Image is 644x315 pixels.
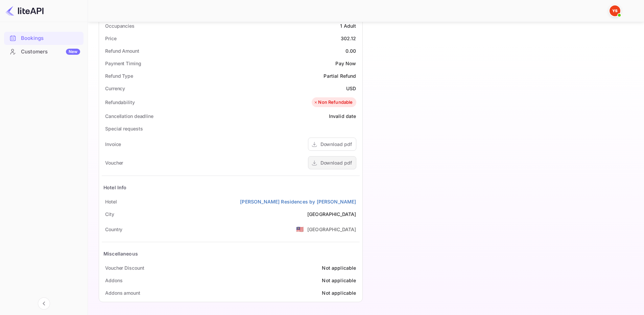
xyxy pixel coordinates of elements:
div: Bookings [21,34,80,42]
div: USD [346,85,356,92]
div: Miscellaneous [103,250,138,257]
div: Partial Refund [324,72,356,79]
div: Not applicable [322,264,356,271]
div: Download pdf [320,141,352,148]
div: Bookings [4,32,84,45]
div: 302.12 [341,35,356,42]
div: Cancellation deadline [105,113,153,120]
span: United States [296,223,304,235]
div: 0.00 [345,47,356,54]
img: LiteAPI logo [5,5,44,16]
div: 1 Adult [340,22,356,29]
div: Hotel Info [103,184,127,191]
div: Not applicable [322,289,356,296]
div: Download pdf [320,159,352,166]
a: CustomersNew [4,45,84,58]
div: Not applicable [322,277,356,284]
div: Price [105,35,117,42]
div: Invalid date [329,113,356,120]
div: Payment Timing [105,60,141,67]
div: City [105,211,114,218]
div: Special requests [105,125,143,132]
img: Yandex Support [610,5,620,16]
div: Invoice [105,141,121,148]
div: Addons amount [105,289,140,296]
div: Customers [21,48,80,56]
div: [GEOGRAPHIC_DATA] [307,211,356,218]
a: [PERSON_NAME] Residences by [PERSON_NAME] [240,198,356,205]
div: Occupancies [105,22,135,29]
div: [GEOGRAPHIC_DATA] [307,226,356,233]
div: New [66,49,80,55]
div: Refund Amount [105,47,139,54]
div: Voucher Discount [105,264,144,271]
div: Addons [105,277,122,284]
div: Currency [105,85,125,92]
div: Voucher [105,159,123,166]
div: Country [105,226,122,233]
div: Hotel [105,198,117,205]
div: Pay Now [335,60,356,67]
div: CustomersNew [4,45,84,58]
a: Bookings [4,32,84,44]
button: Collapse navigation [38,297,50,310]
div: Non Refundable [313,99,353,106]
div: Refund Type [105,72,133,79]
div: Refundability [105,99,135,106]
